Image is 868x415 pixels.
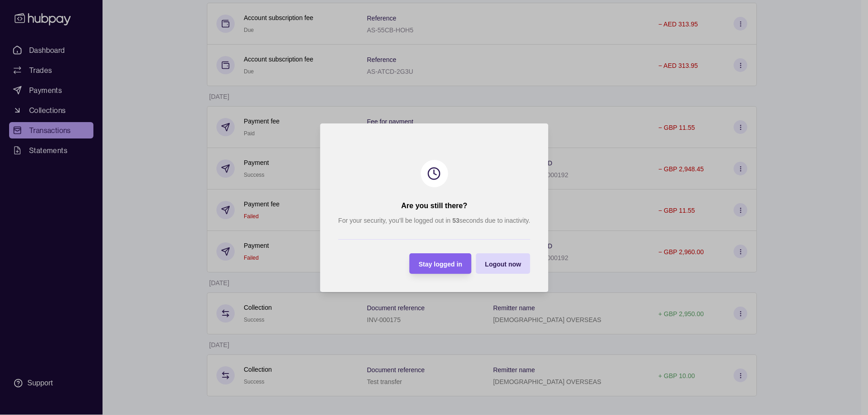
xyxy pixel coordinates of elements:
span: Stay logged in [418,260,462,267]
button: Logout now [476,253,530,274]
h2: Are you still there? [401,201,467,211]
span: Logout now [485,260,521,267]
p: For your security, you’ll be logged out in seconds due to inactivity. [338,215,530,225]
strong: 53 [452,217,459,224]
button: Stay logged in [409,253,471,274]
